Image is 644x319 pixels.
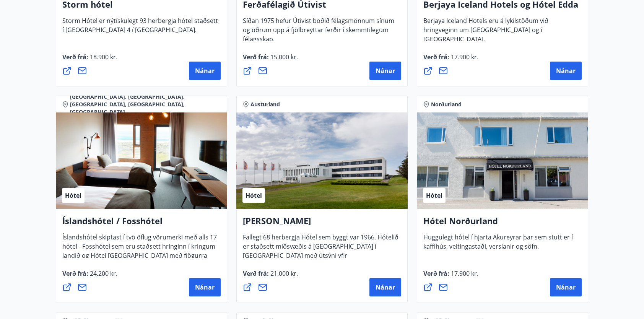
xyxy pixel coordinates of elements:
[88,269,117,278] span: 24.200 kr.
[376,283,395,291] span: Nánar
[269,269,298,278] span: 21.000 kr.
[269,53,298,61] span: 15.000 kr.
[195,283,215,291] span: Nánar
[250,101,280,108] span: Austurland
[62,233,217,275] span: Íslandshótel skiptast í tvö öflug vörumerki með alls 17 hótel - Fosshótel sem eru staðsett hringi...
[449,53,478,61] span: 17.900 kr.
[246,191,262,200] span: Hótel
[243,215,401,233] h4: [PERSON_NAME]
[423,53,478,67] span: Verð frá :
[65,191,81,200] span: Hótel
[189,62,221,80] button: Nánar
[243,269,298,284] span: Verð frá :
[62,215,221,233] h4: Íslandshótel / Fosshótel
[376,67,395,75] span: Nánar
[70,93,221,116] span: [GEOGRAPHIC_DATA], [GEOGRAPHIC_DATA], [GEOGRAPHIC_DATA], [GEOGRAPHIC_DATA], [GEOGRAPHIC_DATA]
[426,191,442,200] span: Hótel
[62,269,117,284] span: Verð frá :
[550,62,582,80] button: Nánar
[62,53,117,67] span: Verð frá :
[431,101,462,108] span: Norðurland
[195,67,215,75] span: Nánar
[62,16,218,40] span: Storm Hótel er nýtískulegt 93 herbergja hótel staðsett í [GEOGRAPHIC_DATA] 4 í [GEOGRAPHIC_DATA].
[550,278,582,296] button: Nánar
[449,269,478,278] span: 17.900 kr.
[369,278,401,296] button: Nánar
[423,269,478,284] span: Verð frá :
[243,233,398,275] span: Fallegt 68 herbergja Hótel sem byggt var 1966. Hótelið er staðsett miðsvæðis á [GEOGRAPHIC_DATA] ...
[243,53,298,67] span: Verð frá :
[243,16,394,49] span: Síðan 1975 hefur Útivist boðið félagsmönnum sínum og öðrum upp á fjölbreyttar ferðir í skemmtileg...
[423,16,548,49] span: Berjaya Iceland Hotels eru á lykilstöðum við hringveginn um [GEOGRAPHIC_DATA] og í [GEOGRAPHIC_DA...
[88,53,117,61] span: 18.900 kr.
[189,278,221,296] button: Nánar
[556,67,576,75] span: Nánar
[556,283,576,291] span: Nánar
[423,233,573,257] span: Huggulegt hótel í hjarta Akureyrar þar sem stutt er í kaffihús, veitingastaði, verslanir og söfn.
[369,62,401,80] button: Nánar
[423,215,582,233] h4: Hótel Norðurland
